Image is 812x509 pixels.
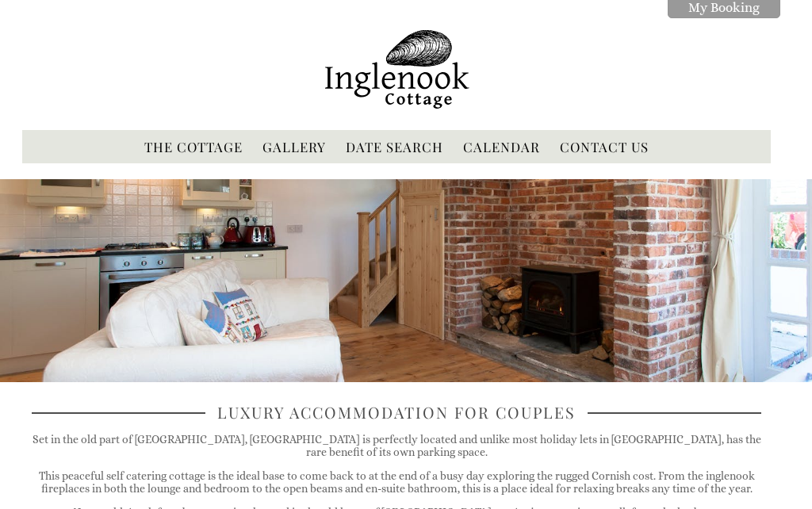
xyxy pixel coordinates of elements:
a: Date Search [346,138,443,155]
a: Calendar [463,138,540,155]
a: Contact Us [560,138,649,155]
p: This peaceful self catering cottage is the ideal base to come back to at the end of a busy day ex... [32,469,761,495]
span: Luxury accommodation for couples [205,402,588,423]
p: Set in the old part of [GEOGRAPHIC_DATA], [GEOGRAPHIC_DATA] is perfectly located and unlike most ... [32,433,761,458]
img: Inglenook Cottage [297,21,496,120]
a: Gallery [262,138,326,155]
a: The Cottage [144,138,243,155]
